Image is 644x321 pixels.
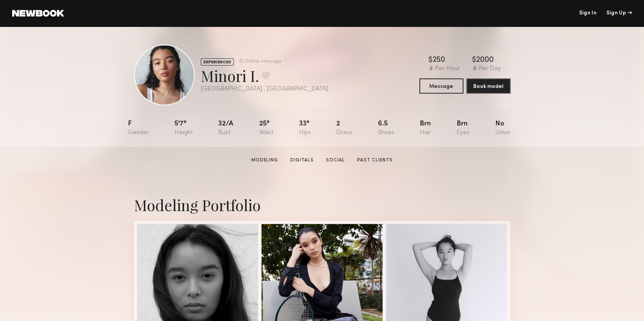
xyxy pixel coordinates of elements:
[579,11,596,16] a: Sign In
[433,56,445,64] div: 250
[175,121,193,136] div: 5'7"
[248,157,281,164] a: Modeling
[419,78,463,94] button: Message
[435,66,460,72] div: Per Hour
[378,121,394,136] div: 6.5
[606,11,632,16] div: Sign Up
[245,59,281,64] div: Online +1mo ago
[287,157,317,164] a: Digitals
[479,66,501,72] div: Per Day
[354,157,396,164] a: Past Clients
[134,195,510,215] div: Modeling Portfolio
[476,56,494,64] div: 2000
[201,58,234,66] div: EXPERIENCED
[259,121,273,136] div: 25"
[495,121,510,136] div: No
[472,56,476,64] div: $
[466,78,510,94] button: Book model
[428,56,433,64] div: $
[420,121,431,136] div: Brn
[128,121,149,136] div: F
[457,121,469,136] div: Brn
[201,86,328,92] div: [GEOGRAPHIC_DATA] , [GEOGRAPHIC_DATA]
[336,121,352,136] div: 2
[218,121,233,136] div: 32/a
[323,157,348,164] a: Social
[201,66,328,86] div: Minori I.
[299,121,311,136] div: 33"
